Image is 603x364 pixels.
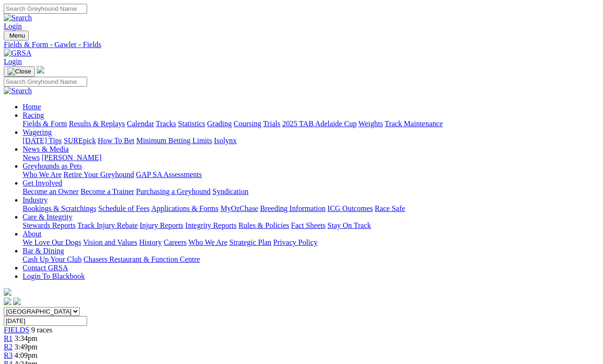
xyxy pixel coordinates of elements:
[4,31,29,40] button: Toggle navigation
[327,204,373,212] a: ICG Outcomes
[23,213,73,221] a: Care & Integrity
[23,162,82,170] a: Greyhounds as Pets
[4,4,87,14] input: Search
[23,204,96,212] a: Bookings & Scratchings
[23,187,79,195] a: Become an Owner
[64,170,134,178] a: Retire Your Greyhound
[23,128,52,136] a: Wagering
[23,255,81,263] a: Cash Up Your Club
[23,238,599,247] div: About
[282,120,357,128] a: 2025 TAB Adelaide Cup
[23,264,68,272] a: Contact GRSA
[4,14,32,22] img: Search
[41,154,101,162] a: [PERSON_NAME]
[375,204,405,212] a: Race Safe
[23,170,599,179] div: Greyhounds as Pets
[291,221,326,229] a: Fact Sheets
[359,120,383,128] a: Weights
[4,22,22,30] a: Login
[69,120,125,128] a: Results & Replays
[4,351,13,359] a: R3
[4,298,11,305] img: facebook.svg
[4,57,22,65] a: Login
[327,221,371,229] a: Stay On Track
[273,238,318,246] a: Privacy Policy
[23,204,599,213] div: Industry
[214,137,236,145] a: Isolynx
[37,66,44,73] img: logo-grsa-white.png
[4,343,13,351] a: R2
[23,179,62,187] a: Get Involved
[13,298,21,305] img: twitter.svg
[15,334,38,342] span: 3:34pm
[139,221,183,229] a: Injury Reports
[15,343,38,351] span: 3:49pm
[156,120,176,128] a: Tracks
[23,154,40,162] a: News
[23,272,85,280] a: Login To Blackbook
[163,238,187,246] a: Careers
[23,103,41,111] a: Home
[207,120,232,128] a: Grading
[260,204,326,212] a: Breeding Information
[23,255,599,264] div: Bar & Dining
[23,137,62,145] a: [DATE] Tips
[185,221,236,229] a: Integrity Reports
[4,288,11,296] img: logo-grsa-white.png
[136,170,202,178] a: GAP SA Assessments
[83,238,137,246] a: Vision and Values
[98,137,135,145] a: How To Bet
[81,187,134,195] a: Become a Trainer
[8,68,31,75] img: Close
[23,120,599,128] div: Racing
[178,120,205,128] a: Statistics
[77,221,138,229] a: Track Injury Rebate
[98,204,149,212] a: Schedule of Fees
[23,230,41,238] a: About
[4,316,87,326] input: Select date
[23,120,67,128] a: Fields & Form
[263,120,280,128] a: Trials
[4,334,13,342] a: R1
[139,238,162,246] a: History
[4,40,599,49] a: Fields & Form - Gawler - Fields
[64,137,96,145] a: SUREpick
[23,221,75,229] a: Stewards Reports
[23,196,48,204] a: Industry
[136,137,212,145] a: Minimum Betting Limits
[127,120,154,128] a: Calendar
[188,238,228,246] a: Who We Are
[23,187,599,196] div: Get Involved
[31,326,52,334] span: 9 races
[23,170,62,178] a: Who We Are
[23,137,599,145] div: Wagering
[151,204,219,212] a: Applications & Forms
[238,221,289,229] a: Rules & Policies
[4,66,35,77] button: Toggle navigation
[4,326,29,334] a: FIELDS
[23,145,69,153] a: News & Media
[136,187,211,195] a: Purchasing a Greyhound
[23,238,81,246] a: We Love Our Dogs
[23,221,599,230] div: Care & Integrity
[23,111,44,119] a: Racing
[4,77,87,87] input: Search
[385,120,443,128] a: Track Maintenance
[9,32,25,39] span: Menu
[15,351,38,359] span: 4:09pm
[23,247,64,255] a: Bar & Dining
[83,255,200,263] a: Chasers Restaurant & Function Centre
[23,154,599,162] div: News & Media
[234,120,261,128] a: Coursing
[4,87,32,95] img: Search
[220,204,258,212] a: MyOzChase
[4,49,32,57] img: GRSA
[212,187,248,195] a: Syndication
[229,238,271,246] a: Strategic Plan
